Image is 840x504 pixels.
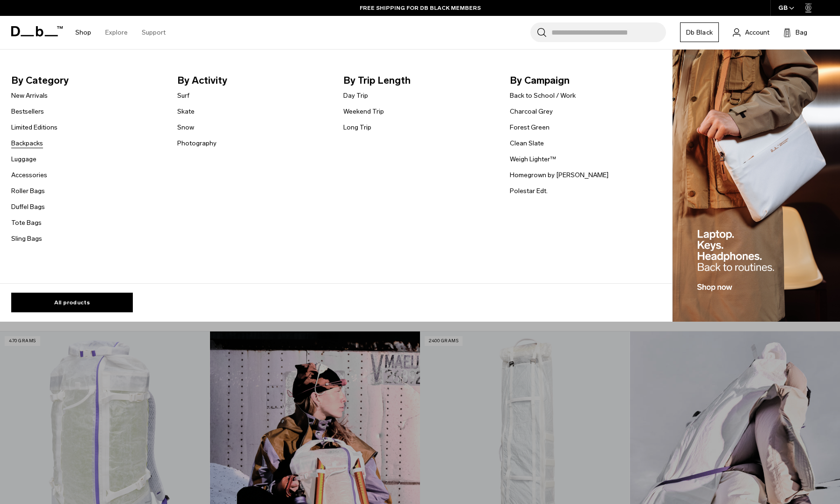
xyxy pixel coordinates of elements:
[177,73,328,88] span: By Activity
[11,154,36,164] a: Luggage
[11,122,58,132] a: Limited Editions
[796,28,807,37] span: Bag
[177,138,217,148] a: Photography
[11,293,133,312] a: All products
[11,202,45,212] a: Duffel Bags
[733,27,769,38] a: Account
[11,186,45,196] a: Roller Bags
[105,16,128,49] a: Explore
[177,91,189,101] a: Surf
[510,170,608,180] a: Homegrown by [PERSON_NAME]
[745,28,769,37] span: Account
[510,73,661,88] span: By Campaign
[360,4,481,12] a: FREE SHIPPING FOR DB BLACK MEMBERS
[510,154,556,164] a: Weigh Lighter™
[142,16,166,49] a: Support
[68,16,173,49] nav: Main Navigation
[177,122,194,132] a: Snow
[343,122,371,132] a: Long Trip
[11,91,48,101] a: New Arrivals
[343,91,368,101] a: Day Trip
[11,107,44,116] a: Bestsellers
[75,16,91,49] a: Shop
[11,218,42,228] a: Tote Bags
[680,22,719,42] a: Db Black
[11,73,162,88] span: By Category
[11,170,47,180] a: Accessories
[510,107,553,116] a: Charcoal Grey
[673,50,840,322] img: Db
[510,138,544,148] a: Clean Slate
[343,107,384,116] a: Weekend Trip
[510,91,576,101] a: Back to School / Work
[510,122,550,132] a: Forest Green
[510,186,548,196] a: Polestar Edt.
[11,234,42,244] a: Sling Bags
[783,27,807,38] button: Bag
[11,138,43,148] a: Backpacks
[177,107,195,116] a: Skate
[343,73,494,88] span: By Trip Length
